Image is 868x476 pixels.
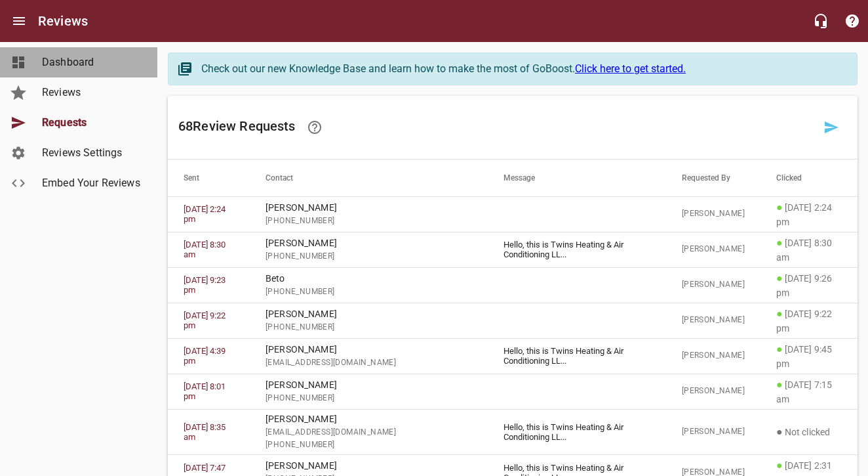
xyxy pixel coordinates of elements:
[266,459,472,473] p: [PERSON_NAME]
[776,341,842,371] p: [DATE] 9:45 pm
[776,378,783,391] span: ●
[42,175,142,191] span: Embed Your Reviews
[816,112,847,143] a: Request a review
[266,357,472,370] span: [EMAIL_ADDRESS][DOMAIN_NAME]
[682,278,745,292] span: [PERSON_NAME]
[266,321,472,334] span: [PHONE_NUMBER]
[42,115,142,131] span: Requests
[266,392,472,405] span: [PHONE_NUMBER]
[168,160,250,196] th: Sent
[488,338,666,374] td: Hello, this is Twins Heating & Air Conditioning LL ...
[666,160,760,196] th: Requested By
[184,275,226,295] a: [DATE] 9:23 pm
[184,204,226,224] a: [DATE] 2:24 pm
[42,54,142,70] span: Dashboard
[266,215,472,228] span: [PHONE_NUMBER]
[776,424,842,440] p: Not clicked
[575,62,686,75] a: Click here to get started.
[488,232,666,267] td: Hello, this is Twins Heating & Air Conditioning LL ...
[682,349,745,362] span: [PERSON_NAME]
[184,381,226,401] a: [DATE] 8:01 pm
[776,343,783,355] span: ●
[776,236,783,249] span: ●
[682,425,745,439] span: [PERSON_NAME]
[250,160,488,196] th: Contact
[266,343,472,357] p: [PERSON_NAME]
[184,422,226,442] a: [DATE] 8:35 am
[266,426,472,439] span: [EMAIL_ADDRESS][DOMAIN_NAME]
[776,200,842,229] p: [DATE] 2:24 pm
[776,459,783,471] span: ●
[266,307,472,321] p: [PERSON_NAME]
[682,207,745,221] span: [PERSON_NAME]
[38,11,88,32] h6: Reviews
[776,425,783,438] span: ●
[805,5,837,37] button: Live Chat
[776,272,783,284] span: ●
[266,201,472,215] p: [PERSON_NAME]
[776,377,842,406] p: [DATE] 7:15 am
[488,160,666,196] th: Message
[760,160,858,196] th: Clicked
[266,236,472,250] p: [PERSON_NAME]
[682,243,745,256] span: [PERSON_NAME]
[184,311,226,330] a: [DATE] 9:22 pm
[266,250,472,263] span: [PHONE_NUMBER]
[488,409,666,455] td: Hello, this is Twins Heating & Air Conditioning LL ...
[201,61,844,77] div: Check out our new Knowledge Base and learn how to make the most of GoBoost.
[266,412,472,426] p: [PERSON_NAME]
[42,145,142,161] span: Reviews Settings
[682,385,745,398] span: [PERSON_NAME]
[837,5,868,37] button: Support Portal
[776,201,783,213] span: ●
[178,112,816,143] h6: 68 Review Request s
[266,378,472,392] p: [PERSON_NAME]
[266,272,472,286] p: Beto
[266,439,472,452] span: [PHONE_NUMBER]
[776,235,842,265] p: [DATE] 8:30 am
[42,85,142,100] span: Reviews
[776,270,842,300] p: [DATE] 9:26 pm
[266,286,472,299] span: [PHONE_NUMBER]
[299,112,330,143] a: Learn how requesting reviews can improve your online presence
[776,306,842,335] p: [DATE] 9:22 pm
[776,307,783,320] span: ●
[3,5,35,37] button: Open drawer
[184,240,226,259] a: [DATE] 8:30 am
[184,346,226,366] a: [DATE] 4:39 pm
[682,314,745,327] span: [PERSON_NAME]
